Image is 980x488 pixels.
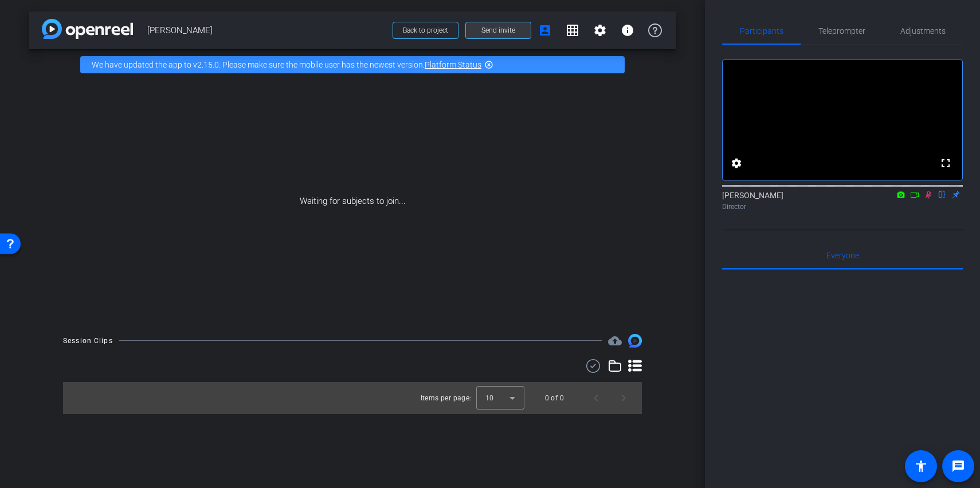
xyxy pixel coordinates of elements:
mat-icon: account_box [538,23,552,37]
mat-icon: settings [730,156,743,170]
span: Back to project [403,26,448,34]
mat-icon: settings [593,23,607,37]
span: Send invite [481,26,515,35]
div: We have updated the app to v2.15.0. Please make sure the mobile user has the newest version. [80,56,625,73]
img: app-logo [42,19,133,39]
span: Participants [740,27,783,35]
div: Director [722,202,963,212]
mat-icon: message [951,459,965,473]
button: Next page [610,384,637,412]
div: 0 of 0 [545,392,564,404]
span: [PERSON_NAME] [147,19,386,42]
div: Items per page: [421,392,472,404]
span: Destinations for your clips [608,334,622,348]
span: Everyone [826,251,859,259]
button: Back to project [393,22,458,39]
div: [PERSON_NAME] [722,190,963,212]
img: Session clips [628,334,642,348]
mat-icon: cloud_upload [608,334,622,348]
button: Send invite [465,22,531,39]
mat-icon: highlight_off [484,60,493,69]
mat-icon: fullscreen [939,156,952,170]
mat-icon: accessibility [914,459,928,473]
mat-icon: grid_on [566,23,579,37]
button: Previous page [582,384,610,412]
div: Waiting for subjects to join... [29,80,676,322]
div: Session Clips [63,335,113,347]
span: Teleprompter [818,27,865,35]
mat-icon: flip [935,189,949,199]
a: Platform Status [425,60,481,69]
span: Adjustments [900,27,946,35]
mat-icon: info [621,23,634,37]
